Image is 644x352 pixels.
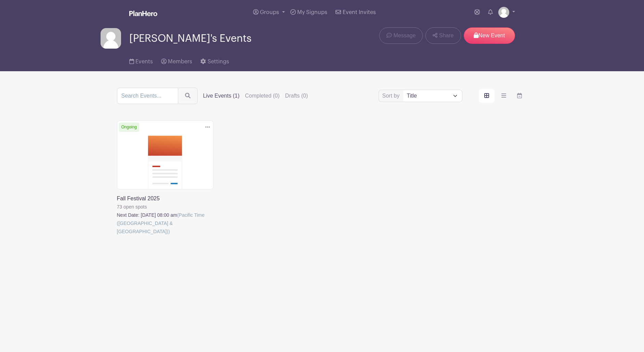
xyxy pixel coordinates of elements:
a: Share [425,27,461,44]
a: Settings [200,49,229,71]
span: [PERSON_NAME]'s Events [129,33,251,44]
span: Events [135,59,153,64]
span: Share [439,32,454,40]
img: default-ce2991bfa6775e67f084385cd625a349d9dcbb7a52a09fb2fda1e96e2d18dcdb.png [101,28,121,49]
span: Event Invites [343,10,376,15]
span: Message [393,32,416,40]
div: order and view [479,89,527,103]
label: Drafts (0) [285,92,308,100]
label: Sort by [382,92,402,100]
span: Settings [208,59,229,64]
input: Search Events... [117,88,178,104]
span: Groups [260,10,279,15]
p: New Event [464,27,515,44]
a: Events [129,49,153,71]
img: logo_white-6c42ec7e38ccf1d336a20a19083b03d10ae64f83f12c07503d8b9e83406b4c7d.svg [129,11,157,16]
div: filters [203,92,308,100]
a: Members [161,49,192,71]
label: Live Events (1) [203,92,240,100]
img: default-ce2991bfa6775e67f084385cd625a349d9dcbb7a52a09fb2fda1e96e2d18dcdb.png [498,7,509,18]
span: Members [168,59,192,64]
a: Message [379,27,423,44]
label: Completed (0) [245,92,279,100]
span: My Signups [297,10,327,15]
